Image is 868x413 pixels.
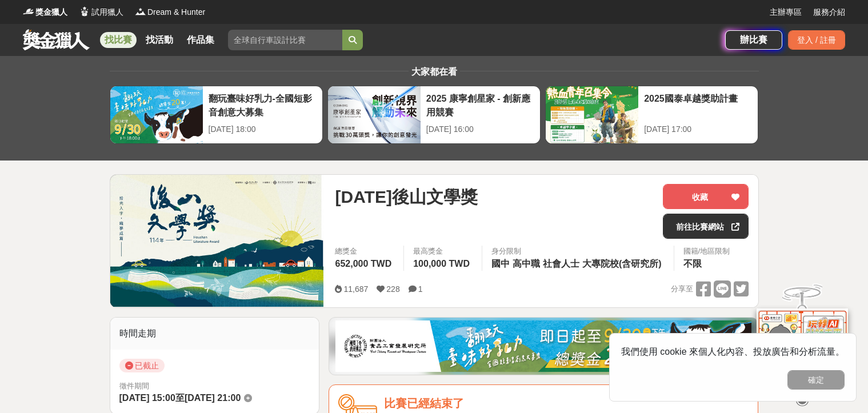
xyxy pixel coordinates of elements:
a: Logo獎金獵人 [23,6,67,18]
div: [DATE] 17:00 [644,123,752,135]
span: [DATE] 15:00 [119,393,175,403]
a: 翻玩臺味好乳力-全國短影音創意大募集[DATE] 18:00 [110,86,323,144]
span: 總獎金 [335,246,394,257]
span: 徵件期間 [119,382,149,390]
span: Dream & Hunter [147,6,205,18]
a: 前往比賽網站 [663,214,749,239]
span: 國中 [491,259,510,268]
a: 2025國泰卓越獎助計畫[DATE] 17:00 [545,86,758,144]
span: 1 [418,284,423,294]
button: 確定 [787,370,845,390]
a: 找比賽 [100,32,137,48]
a: 2025 康寧創星家 - 創新應用競賽[DATE] 16:00 [327,86,541,144]
span: 社會人士 [543,259,579,268]
a: Logo試用獵人 [79,6,123,18]
span: 大家都在看 [409,67,460,77]
div: 2025國泰卓越獎助計畫 [644,92,752,118]
span: [DATE] 21:00 [185,393,241,403]
div: 登入 / 註冊 [788,30,845,50]
img: d2146d9a-e6f6-4337-9592-8cefde37ba6b.png [757,306,848,382]
img: Logo [79,6,90,17]
span: 至 [175,393,185,403]
span: 228 [386,284,399,294]
a: 找活動 [141,32,178,48]
span: 獎金獵人 [35,6,67,18]
a: LogoDream & Hunter [135,6,205,18]
span: 最高獎金 [413,246,473,257]
img: Logo [135,6,146,17]
div: 身分限制 [491,246,665,257]
span: 100,000 TWD [413,259,470,268]
span: 試用獵人 [91,6,123,18]
a: 服務介紹 [813,6,845,18]
span: 652,000 TWD [335,259,391,268]
div: 比賽已經結束了 [384,394,749,413]
button: 收藏 [663,184,749,209]
span: 11,687 [343,284,368,294]
input: 全球自行車設計比賽 [228,30,342,50]
a: 作品集 [182,32,219,48]
img: Cover Image [110,175,324,307]
span: 我們使用 cookie 來個人化內容、投放廣告和分析流量。 [621,347,845,356]
span: [DATE]後山文學獎 [335,184,477,210]
span: 不限 [683,259,702,268]
span: 已截止 [119,359,165,372]
span: 高中職 [513,259,540,268]
div: [DATE] 18:00 [209,123,317,135]
a: 辦比賽 [725,30,782,50]
div: 國籍/地區限制 [683,246,730,257]
span: 分享至 [671,280,693,298]
a: 主辦專區 [770,6,802,18]
img: 1c81a89c-c1b3-4fd6-9c6e-7d29d79abef5.jpg [335,320,751,372]
img: Logo [23,6,34,17]
div: 時間走期 [110,318,319,350]
span: 大專院校(含研究所) [582,259,662,268]
div: [DATE] 16:00 [426,123,534,135]
div: 2025 康寧創星家 - 創新應用競賽 [426,92,534,118]
div: 翻玩臺味好乳力-全國短影音創意大募集 [209,92,317,118]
